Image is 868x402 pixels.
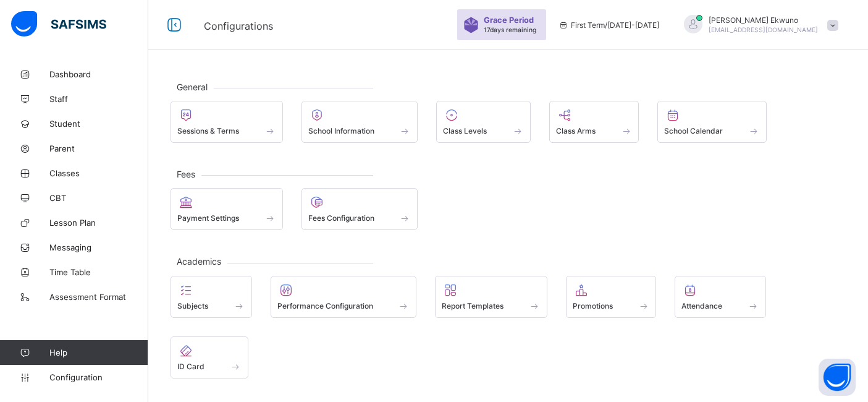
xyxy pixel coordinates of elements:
[681,301,722,310] span: Attendance
[49,94,148,104] span: Staff
[49,242,148,252] span: Messaging
[171,169,201,179] span: Fees
[442,301,504,310] span: Report Templates
[301,188,418,230] div: Fees Configuration
[49,267,148,277] span: Time Table
[657,101,767,143] div: School Calendar
[819,359,856,396] button: Open asap
[573,301,613,310] span: Promotions
[443,126,487,135] span: Class Levels
[49,69,148,79] span: Dashboard
[484,15,534,25] span: Grace Period
[49,218,148,228] span: Lesson Plan
[49,348,148,357] span: Help
[277,301,373,310] span: Performance Configuration
[556,126,596,135] span: Class Arms
[171,276,252,318] div: Subjects
[566,276,657,318] div: Promotions
[301,101,418,143] div: School Information
[664,126,723,135] span: School Calendar
[49,143,148,153] span: Parent
[672,15,845,35] div: VivianEkwuno
[49,119,148,129] span: Student
[308,126,374,135] span: School Information
[435,276,547,318] div: Report Templates
[463,17,479,33] img: sticker-purple.71386a28dfed39d6af7621340158ba97.svg
[271,276,417,318] div: Performance Configuration
[675,276,766,318] div: Attendance
[709,15,818,25] span: [PERSON_NAME] Ekwuno
[177,362,204,371] span: ID Card
[558,20,659,30] span: session/term information
[177,213,239,223] span: Payment Settings
[549,101,639,143] div: Class Arms
[171,256,227,267] span: Academics
[177,301,208,310] span: Subjects
[171,101,283,143] div: Sessions & Terms
[171,82,214,92] span: General
[204,20,273,32] span: Configurations
[171,336,248,378] div: ID Card
[308,213,374,223] span: Fees Configuration
[49,292,148,302] span: Assessment Format
[171,188,283,230] div: Payment Settings
[177,126,239,135] span: Sessions & Terms
[11,11,106,37] img: safsims
[49,193,148,203] span: CBT
[484,26,536,33] span: 17 days remaining
[709,26,818,33] span: [EMAIL_ADDRESS][DOMAIN_NAME]
[436,101,531,143] div: Class Levels
[49,372,148,382] span: Configuration
[49,168,148,178] span: Classes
